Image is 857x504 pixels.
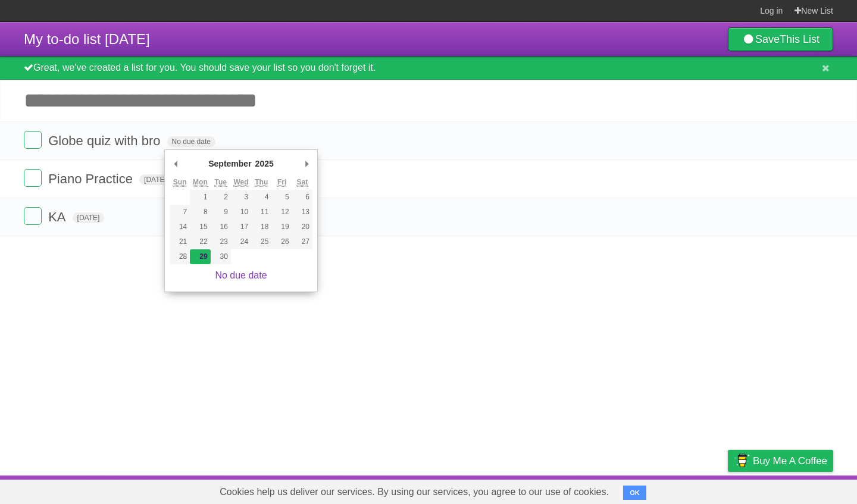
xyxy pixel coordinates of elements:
button: 3 [231,190,251,205]
span: Cookies help us deliver our services. By using our services, you agree to our use of cookies. [208,480,621,504]
a: About [570,478,595,501]
abbr: Saturday [297,178,308,187]
button: 27 [292,234,312,249]
button: 16 [211,220,231,234]
button: 9 [211,205,231,220]
a: Privacy [712,478,743,501]
label: Done [24,131,42,149]
abbr: Friday [277,178,286,187]
button: 29 [190,249,210,264]
button: 19 [271,220,292,234]
button: 20 [292,220,312,234]
span: Globe quiz with bro [48,133,163,148]
button: 14 [170,220,190,234]
label: Done [24,169,42,187]
div: September [207,155,253,173]
span: KA [48,209,68,224]
button: 8 [190,205,210,220]
span: My to-do list [DATE] [24,31,150,47]
button: 22 [190,234,210,249]
span: No due date [167,136,215,147]
abbr: Wednesday [233,178,248,187]
button: 4 [251,190,271,205]
span: Buy me a coffee [753,450,827,471]
a: SaveThis List [728,27,833,51]
label: Done [24,207,42,225]
button: 2 [211,190,231,205]
button: 18 [251,220,271,234]
button: Next Month [301,155,312,173]
button: 15 [190,220,210,234]
abbr: Tuesday [214,178,226,187]
div: 2025 [254,155,276,173]
button: 17 [231,220,251,234]
button: 26 [271,234,292,249]
button: 28 [170,249,190,264]
button: 6 [292,190,312,205]
abbr: Sunday [173,178,187,187]
a: No due date [215,270,267,280]
abbr: Thursday [255,178,268,187]
a: Suggest a feature [758,478,833,501]
span: [DATE] [73,212,105,223]
button: OK [623,486,646,500]
span: [DATE] [139,174,171,185]
button: 21 [170,234,190,249]
b: This List [780,33,820,45]
button: Previous Month [170,155,182,173]
button: 7 [170,205,190,220]
button: 10 [231,205,251,220]
button: 1 [190,190,210,205]
button: 24 [231,234,251,249]
button: 25 [251,234,271,249]
a: Developers [609,478,657,501]
button: 23 [211,234,231,249]
abbr: Monday [193,178,208,187]
img: Buy me a coffee [734,450,750,471]
span: Piano Practice [48,171,136,186]
button: 30 [211,249,231,264]
a: Terms [672,478,698,501]
button: 5 [271,190,292,205]
a: Buy me a coffee [728,450,833,472]
button: 13 [292,205,312,220]
button: 11 [251,205,271,220]
button: 12 [271,205,292,220]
